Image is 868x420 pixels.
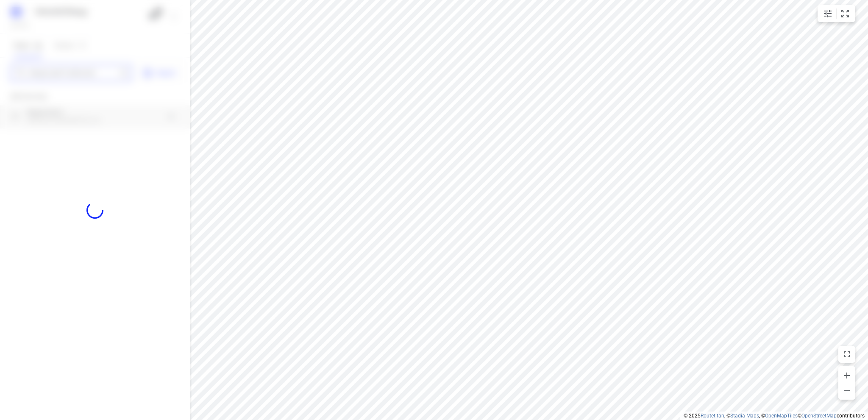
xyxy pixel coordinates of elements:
[730,413,759,419] a: Stadia Maps
[819,5,836,22] button: Map settings
[837,5,854,22] button: Fit zoom
[701,413,724,419] a: Routetitan
[684,413,865,419] li: © 2025 , © , © © contributors
[765,413,798,419] a: OpenMapTiles
[801,413,837,419] a: OpenStreetMap
[818,5,855,22] div: small contained button group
